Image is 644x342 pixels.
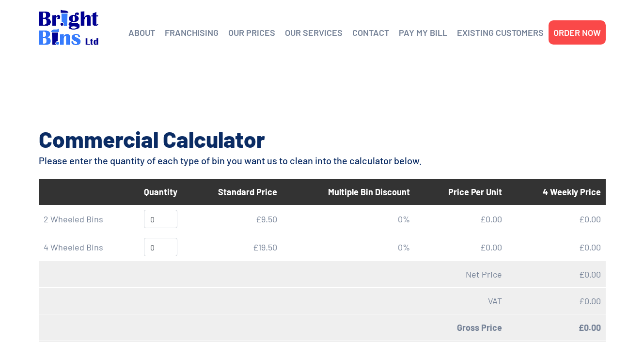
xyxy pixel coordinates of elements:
[39,288,507,314] td: VAT
[282,179,415,205] th: Multiple Bin Discount
[553,25,601,40] a: ORDER NOW
[182,205,282,233] td: £ 9.50
[579,322,601,333] strong: £ 0.00
[128,25,155,40] a: ABOUT
[39,154,606,167] h4: Please enter the quantity of each type of bin you want us to clean into the calculator below.
[507,261,605,288] td: £ 0.00
[39,233,139,261] td: 4 Wheeled Bins
[282,233,415,261] td: 0 %
[182,233,282,261] td: £ 19.50
[165,25,219,40] a: FRANCHISING
[507,233,605,261] td: £ 0.00
[399,25,447,40] a: PAY MY BILL
[39,261,507,288] td: Net Price
[352,25,389,40] a: CONTACT
[182,179,282,205] th: Standard Price
[415,205,507,233] td: £ 0.00
[415,179,507,205] th: Price Per Unit
[139,179,182,205] th: Quantity
[415,233,507,261] td: £ 0.00
[457,322,502,333] strong: Gross Price
[285,25,343,40] a: OUR SERVICES
[507,205,605,233] td: £ 0.00
[282,205,415,233] td: 0 %
[228,25,275,40] a: OUR PRICES
[507,179,605,205] th: 4 Weekly Price
[457,25,544,40] a: EXISTING CUSTOMERS
[39,124,606,154] h2: Commercial Calculator
[507,288,605,314] td: £ 0.00
[39,205,139,233] td: 2 Wheeled Bins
